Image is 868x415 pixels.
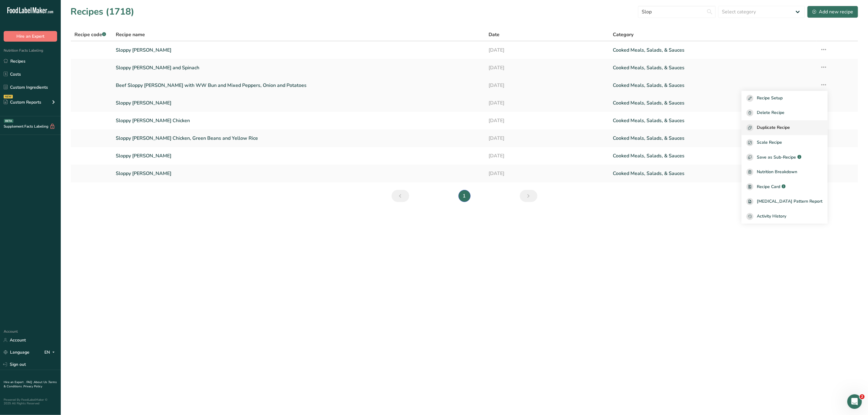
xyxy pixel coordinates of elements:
[392,190,409,202] a: Previous page
[4,347,29,358] a: Language
[807,6,858,18] button: Add new recipe
[4,380,25,384] a: Hire an Expert .
[116,79,481,92] a: Beef Sloppy [PERSON_NAME] with WW Bun and Mixed Peppers, Onion and Potatoes
[613,114,813,127] a: Cooked Meals, Salads, & Sauces
[613,79,813,92] a: Cooked Meals, Salads, & Sauces
[613,31,634,38] span: Category
[742,209,828,224] button: Activity History
[116,132,481,145] a: Sloppy [PERSON_NAME] Chicken, Green Beans and Yellow Rice
[742,194,828,209] a: [MEDICAL_DATA] Pattern Report
[638,6,716,18] input: Search for recipe
[489,149,606,162] a: [DATE]
[489,114,606,127] a: [DATE]
[742,135,828,150] button: Scale Recipe
[613,97,813,109] a: Cooked Meals, Salads, & Sauces
[4,119,13,123] div: BETA
[489,167,606,180] a: [DATE]
[613,132,813,145] a: Cooked Meals, Salads, & Sauces
[116,167,481,180] a: Sloppy [PERSON_NAME]
[116,97,481,109] a: Sloppy [PERSON_NAME]
[757,198,823,205] span: [MEDICAL_DATA] Pattern Report
[70,5,134,19] h1: Recipes (1718)
[860,394,865,399] span: 2
[757,183,781,190] span: Recipe Card
[44,349,57,356] div: EN
[757,124,790,131] span: Duplicate Recipe
[742,106,828,121] button: Delete Recipe
[742,165,828,180] a: Nutrition Breakdown
[742,120,828,135] button: Duplicate Recipe
[4,398,57,405] div: Powered By FoodLabelMaker © 2025 All Rights Reserved
[489,61,606,74] a: [DATE]
[742,150,828,165] button: Save as Sub-Recipe
[4,31,57,42] button: Hire an Expert
[742,91,828,106] button: Recipe Setup
[116,31,145,38] span: Recipe name
[520,190,537,202] a: Next page
[116,114,481,127] a: Sloppy [PERSON_NAME] Chicken
[489,97,606,109] a: [DATE]
[757,109,785,116] span: Delete Recipe
[26,380,34,384] a: FAQ .
[613,44,813,57] a: Cooked Meals, Salads, & Sauces
[4,99,41,105] div: Custom Reports
[757,169,798,176] span: Nutrition Breakdown
[757,95,783,102] span: Recipe Setup
[4,380,57,389] a: Terms & Conditions .
[74,31,106,38] span: Recipe code
[34,380,48,384] a: About Us .
[812,8,853,15] div: Add new recipe
[116,149,481,162] a: Sloppy [PERSON_NAME]
[116,44,481,57] a: Sloppy [PERSON_NAME]
[613,149,813,162] a: Cooked Meals, Salads, & Sauces
[757,154,796,160] span: Save as Sub-Recipe
[757,139,782,146] span: Scale Recipe
[613,167,813,180] a: Cooked Meals, Salads, & Sauces
[742,180,828,194] a: Recipe Card
[4,95,13,98] div: NEW
[23,384,42,389] a: Privacy Policy
[489,31,500,38] span: Date
[489,44,606,57] a: [DATE]
[489,132,606,145] a: [DATE]
[489,79,606,92] a: [DATE]
[757,213,787,220] span: Activity History
[116,61,481,74] a: Sloppy [PERSON_NAME] and Spinach
[613,61,813,74] a: Cooked Meals, Salads, & Sauces
[847,394,862,409] iframe: Intercom live chat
